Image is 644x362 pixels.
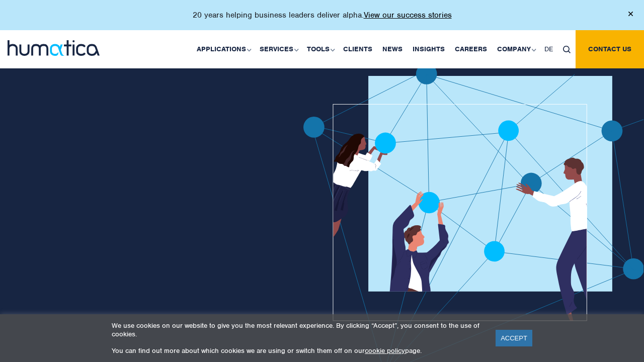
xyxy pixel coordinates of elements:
[338,30,377,68] a: Clients
[255,30,302,68] a: Services
[539,30,558,68] a: DE
[563,46,571,53] img: search_icon
[377,30,408,68] a: News
[364,10,452,20] a: View our success stories
[87,198,137,209] a: deliver alpha
[79,176,267,209] p: Humatica has helped business leaders and private equity sponsors to build organizations to for ov...
[79,224,172,245] a: View success stories
[365,346,405,355] a: cookie policy
[8,40,100,56] img: logo
[192,30,255,68] a: Applications
[302,30,338,68] a: Tools
[496,330,532,346] a: ACCEPT
[450,30,492,68] a: Careers
[408,30,450,68] a: Insights
[112,321,483,338] p: We use cookies on our website to give you the most relevant experience. By clicking “Accept”, you...
[112,346,483,355] p: You can find out more about which cookies we are using or switch them off on our page.
[492,30,539,68] a: Company
[544,45,553,53] span: DE
[576,30,644,68] a: Contact us
[193,10,452,20] p: 20 years helping business leaders deliver alpha.
[164,232,167,237] img: arrowicon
